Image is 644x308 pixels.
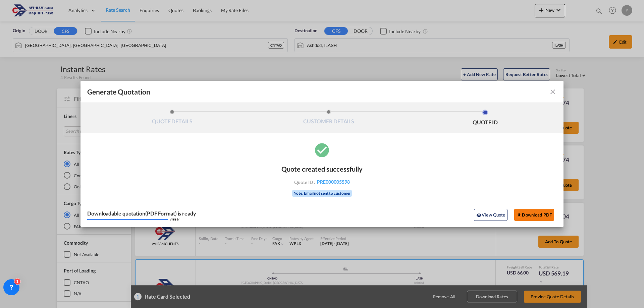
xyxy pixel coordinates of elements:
[94,110,251,128] li: QUOTE DETAILS
[292,190,352,197] div: Note: Email not sent to customer
[476,212,482,218] md-icon: icon-eye
[407,110,563,128] li: QUOTE ID
[517,212,522,218] md-icon: icon-download
[251,110,407,128] li: CUSTOMER DETAILS
[80,81,563,227] md-dialog: Generate QuotationQUOTE ...
[549,88,557,96] md-icon: icon-close fg-AAA8AD cursor m-0
[474,209,507,221] button: icon-eyeView Quote
[317,179,350,185] span: PRE000005598
[87,87,150,96] span: Generate Quotation
[314,141,330,158] md-icon: icon-checkbox-marked-circle
[281,165,363,173] div: Quote created successfully
[169,218,179,222] div: 100 %
[283,179,361,185] div: Quote ID :
[87,211,196,216] div: Downloadable quotation(PDF Format) is ready
[514,209,554,221] button: Download PDF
